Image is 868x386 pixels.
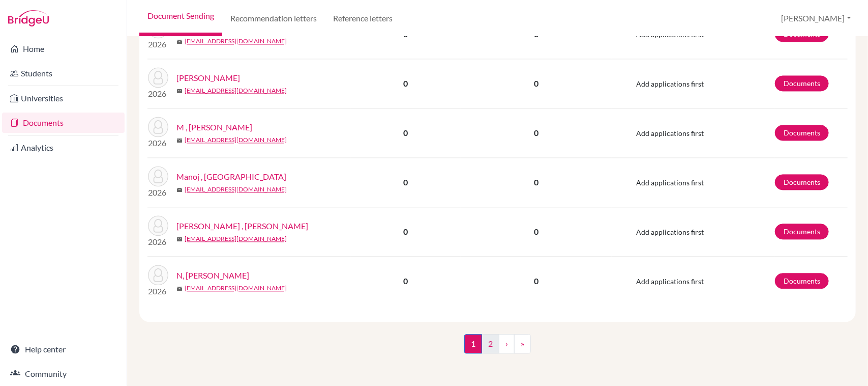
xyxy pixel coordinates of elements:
p: 0 [461,77,611,90]
p: 2026 [148,88,168,100]
p: 0 [461,127,611,139]
p: 0 [461,275,611,287]
img: Manoj , Malavika [148,166,168,186]
span: mail [176,137,183,144]
a: Home [2,39,125,59]
p: 2026 [148,236,168,248]
img: M , Krishanth [148,117,168,137]
a: [PERSON_NAME] , [PERSON_NAME] [176,220,308,232]
a: [EMAIL_ADDRESS][DOMAIN_NAME] [185,86,287,95]
a: Community [2,364,125,384]
a: Manoj , [GEOGRAPHIC_DATA] [176,171,286,183]
a: [EMAIL_ADDRESS][DOMAIN_NAME] [185,234,287,243]
a: › [499,334,515,353]
a: Documents [2,113,125,133]
span: Add applications first [636,30,704,39]
b: 0 [404,227,408,236]
a: [EMAIL_ADDRESS][DOMAIN_NAME] [185,135,287,145]
a: [EMAIL_ADDRESS][DOMAIN_NAME] [185,37,287,46]
p: 2026 [148,137,168,149]
span: mail [176,39,183,45]
p: 2026 [148,38,168,50]
a: » [514,334,531,353]
a: [EMAIL_ADDRESS][DOMAIN_NAME] [185,284,287,293]
a: Documents [775,75,829,91]
a: 2 [482,334,499,353]
b: 0 [404,276,408,286]
a: Analytics [2,137,125,158]
span: mail [176,236,183,242]
p: 2026 [148,285,168,297]
a: Help center [2,339,125,360]
p: 0 [461,176,611,188]
img: JAMNADAS, JIYA [148,67,168,88]
b: 0 [404,128,408,137]
a: Students [2,63,125,84]
span: Add applications first [636,129,704,137]
p: 2026 [148,186,168,199]
a: M , [PERSON_NAME] [176,121,252,133]
b: 0 [404,177,408,187]
b: 0 [404,29,408,39]
a: Universities [2,88,125,108]
a: N, [PERSON_NAME] [176,269,249,282]
nav: ... [464,334,531,362]
a: Documents [775,224,829,239]
img: N, Jayakumar [148,265,168,285]
span: Add applications first [636,178,704,187]
button: [PERSON_NAME] [777,9,856,28]
span: Add applications first [636,228,704,236]
p: 0 [461,226,611,238]
img: Bridge-U [8,10,49,26]
img: Meruva , Tejana Reddy [148,215,168,236]
span: mail [176,88,183,94]
a: Documents [775,125,829,141]
a: Documents [775,174,829,190]
a: [PERSON_NAME] [176,72,240,84]
span: 1 [464,334,482,353]
b: 0 [404,78,408,88]
span: Add applications first [636,277,704,286]
span: mail [176,286,183,292]
a: Documents [775,273,829,289]
span: mail [176,187,183,193]
a: [EMAIL_ADDRESS][DOMAIN_NAME] [185,185,287,194]
span: Add applications first [636,79,704,88]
